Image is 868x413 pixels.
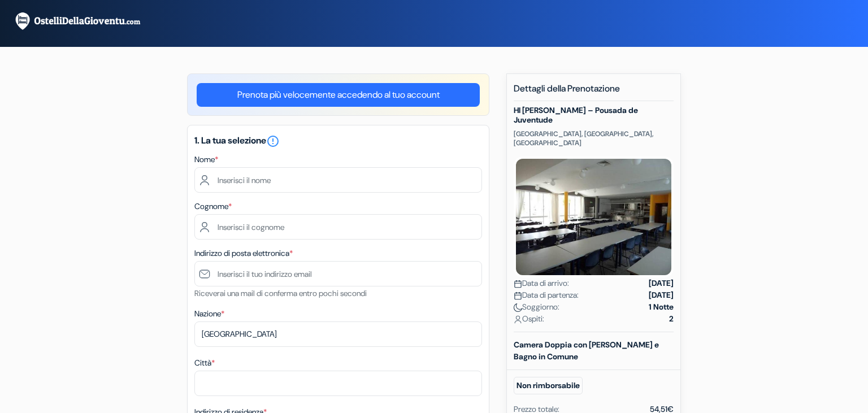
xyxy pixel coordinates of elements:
label: Città [194,357,215,369]
small: Riceverai una mail di conferma entro pochi secondi [194,288,367,298]
b: Camera Doppia con [PERSON_NAME] e Bagno in Comune [514,340,659,362]
img: calendar.svg [514,280,522,288]
strong: 1 Notte [649,301,674,313]
img: moon.svg [514,303,522,312]
img: OstelliDellaGioventu.com [14,11,155,31]
label: Cognome [194,201,232,212]
img: user_icon.svg [514,315,522,324]
input: Inserisci il cognome [194,214,482,240]
strong: [DATE] [649,289,674,301]
span: Data di partenza: [514,289,579,301]
label: Nazione [194,308,224,320]
input: Inserisci il tuo indirizzo email [194,261,482,286]
strong: [DATE] [649,277,674,289]
span: Data di arrivo: [514,277,569,289]
h5: 1. La tua selezione [194,134,482,148]
span: Ospiti: [514,313,544,325]
small: Non rimborsabile [514,377,583,394]
span: Soggiorno: [514,301,559,313]
label: Indirizzo di posta elettronica [194,247,293,259]
a: Prenota più velocemente accedendo al tuo account [197,83,480,107]
h5: HI [PERSON_NAME] – Pousada de Juventude [514,106,674,125]
h5: Dettagli della Prenotazione [514,83,674,101]
input: Inserisci il nome [194,167,482,193]
label: Nome [194,154,218,166]
img: calendar.svg [514,292,522,300]
p: [GEOGRAPHIC_DATA], [GEOGRAPHIC_DATA], [GEOGRAPHIC_DATA] [514,129,674,147]
i: error_outline [266,134,280,148]
strong: 2 [669,313,674,325]
a: error_outline [266,134,280,146]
